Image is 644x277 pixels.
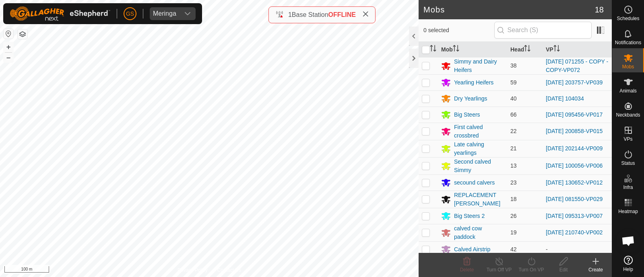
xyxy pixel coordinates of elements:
img: Gallagher Logo [10,6,110,21]
span: Notifications [615,40,641,45]
a: [DATE] 130652-VP012 [546,179,603,186]
a: [DATE] 202144-VP009 [546,145,603,152]
span: GS [126,10,134,18]
th: Head [507,42,543,57]
div: Big Steers 2 [454,212,485,220]
p-sorticon: Activate to sort [453,46,459,53]
div: Yearling Heifers [454,78,493,87]
a: [DATE] 200858-VP015 [546,128,603,134]
th: VP [543,42,612,57]
span: 21 [510,145,517,152]
span: VPs [623,137,632,142]
p-sorticon: Activate to sort [553,46,560,53]
a: [DATE] 071255 - COPY - COPY-VP072 [546,58,608,73]
div: Big Steers [454,111,480,119]
span: Schedules [617,16,639,21]
p-sorticon: Activate to sort [430,46,436,53]
a: [DATE] 104034 [546,95,584,102]
div: Calved Airstrip [454,245,490,254]
span: Mobs [622,64,634,69]
span: 19 [510,229,517,236]
a: Contact Us [217,267,241,274]
button: Reset Map [4,29,13,39]
a: [DATE] 095456-VP017 [546,111,603,118]
span: 18 [510,196,517,202]
span: Status [621,161,635,166]
span: 1 [288,11,292,18]
th: Mob [438,42,507,57]
a: [DATE] 203757-VP039 [546,79,603,86]
a: [DATE] 081550-VP029 [546,196,603,202]
span: Heatmap [618,209,638,214]
span: Help [623,267,633,272]
button: Map Layers [18,29,27,39]
span: 23 [510,179,517,186]
div: Meringa [153,10,176,17]
span: OFFLINE [328,11,356,18]
span: 59 [510,79,517,86]
div: Simmy and Dairy Heifers [454,57,504,74]
span: Delete [460,267,474,273]
button: + [4,42,13,52]
div: dropdown trigger [180,7,196,20]
span: Neckbands [616,113,640,117]
div: Late calving yearlings [454,140,504,157]
p-sorticon: Activate to sort [524,46,530,53]
div: Create [580,266,612,273]
div: calved cow paddock [454,224,504,241]
h2: Mobs [423,5,595,14]
div: REPLACEMENT [PERSON_NAME] [454,191,504,208]
div: Dry Yearlings [454,94,487,103]
input: Search (S) [494,22,592,39]
div: Turn Off VP [483,266,515,273]
div: First calved crossbred [454,123,504,140]
div: secound calvers [454,179,495,187]
div: Turn On VP [515,266,547,273]
a: Privacy Policy [178,267,208,274]
div: Edit [547,266,580,273]
td: - [543,241,612,257]
span: 42 [510,246,517,252]
span: 66 [510,111,517,118]
span: 18 [595,4,604,16]
a: [DATE] 095313-VP007 [546,213,603,219]
span: 38 [510,62,517,69]
button: – [4,53,13,62]
span: Base Station [292,11,328,18]
div: Second calved Simmy [454,158,504,174]
span: Animals [619,88,637,93]
span: 13 [510,162,517,169]
span: 0 selected [423,26,494,35]
span: Infra [623,185,633,190]
div: Open chat [616,229,640,253]
a: [DATE] 210740-VP002 [546,229,603,236]
a: [DATE] 100056-VP006 [546,162,603,169]
span: 22 [510,128,517,134]
span: Meringa [150,7,180,20]
span: 40 [510,95,517,102]
a: Help [612,252,644,275]
span: 26 [510,213,517,219]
